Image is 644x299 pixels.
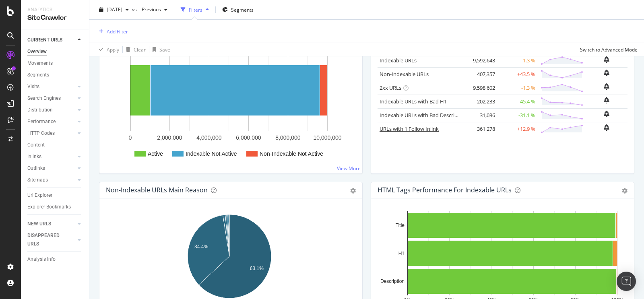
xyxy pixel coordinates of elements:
[148,151,163,157] text: Active
[337,165,361,172] a: View More
[27,106,53,114] div: Distribution
[380,98,447,105] a: Indexable URLs with Bad H1
[577,43,638,56] button: Switch to Advanced Mode
[27,118,75,126] a: Performance
[604,70,609,76] div: bell-plus
[465,95,497,108] td: 202,233
[194,244,208,250] text: 34.4%
[27,220,51,228] div: NEW URLS
[27,47,47,56] div: Overview
[604,124,609,131] div: bell-plus
[27,141,83,149] a: Content
[107,46,119,53] div: Apply
[350,188,356,194] div: gear
[106,186,208,194] div: Non-Indexable URLs Main Reason
[497,67,537,81] td: +43.5 %
[604,56,609,63] div: bell-plus
[497,108,537,122] td: -31.1 %
[149,43,170,56] button: Save
[27,164,75,173] a: Outlinks
[27,6,83,13] div: Analytics
[186,151,237,157] text: Indexable Not Active
[27,59,83,68] a: Movements
[27,255,83,264] a: Analysis Info
[27,94,61,103] div: Search Engines
[465,54,497,68] td: 9,592,643
[27,153,41,161] div: Inlinks
[157,134,182,141] text: 2,000,000
[96,43,119,56] button: Apply
[27,231,75,248] a: DISAPPEARED URLS
[178,3,212,16] button: Filters
[380,57,417,64] a: Indexable URLs
[396,223,405,228] text: Title
[27,106,75,114] a: Distribution
[138,3,171,16] button: Previous
[260,151,323,157] text: Non-Indexable Not Active
[465,81,497,95] td: 9,598,602
[123,43,146,56] button: Clear
[27,118,56,126] div: Performance
[27,231,68,248] div: DISAPPEARED URLS
[497,54,537,68] td: -1.3 %
[497,95,537,108] td: -45.4 %
[27,59,53,68] div: Movements
[138,6,161,13] span: Previous
[27,176,48,184] div: Sitemaps
[27,82,75,91] a: Visits
[96,3,132,16] button: [DATE]
[380,84,401,91] a: 2xx URLs
[604,97,609,103] div: bell-plus
[236,134,261,141] text: 6,000,000
[497,122,537,136] td: +12.9 %
[617,272,636,291] div: Open Intercom Messenger
[622,188,627,194] div: gear
[580,46,638,53] div: Switch to Advanced Mode
[27,71,49,79] div: Segments
[380,70,429,78] a: Non-Indexable URLs
[27,153,75,161] a: Inlinks
[27,82,39,91] div: Visits
[27,36,75,44] a: CURRENT URLS
[465,108,497,122] td: 31,036
[196,134,221,141] text: 4,000,000
[398,251,405,256] text: H1
[107,6,122,13] span: 2025 Aug. 10th
[107,28,128,35] div: Add Filter
[106,41,353,167] svg: A chart.
[497,81,537,95] td: -1.3 %
[380,111,467,119] a: Indexable URLs with Bad Description
[27,94,75,103] a: Search Engines
[27,47,83,56] a: Overview
[313,134,341,141] text: 10,000,000
[134,46,146,53] div: Clear
[27,141,45,149] div: Content
[96,27,128,36] button: Add Filter
[604,83,609,90] div: bell-plus
[250,266,264,271] text: 63.1%
[219,3,257,16] button: Segments
[159,46,170,53] div: Save
[27,176,75,184] a: Sitemaps
[27,13,83,23] div: SiteCrawler
[27,255,56,264] div: Analysis Info
[132,6,138,13] span: vs
[27,71,83,79] a: Segments
[27,220,75,228] a: NEW URLS
[27,129,75,138] a: HTTP Codes
[27,191,52,200] div: Url Explorer
[27,203,71,211] div: Explorer Bookmarks
[189,6,202,13] div: Filters
[604,111,609,117] div: bell-plus
[465,122,497,136] td: 361,278
[27,203,83,211] a: Explorer Bookmarks
[275,134,300,141] text: 8,000,000
[27,36,62,44] div: CURRENT URLS
[27,164,45,173] div: Outlinks
[380,278,405,284] text: Description
[27,191,83,200] a: Url Explorer
[27,129,55,138] div: HTTP Codes
[129,134,132,141] text: 0
[378,186,512,194] div: HTML Tags Performance for Indexable URLs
